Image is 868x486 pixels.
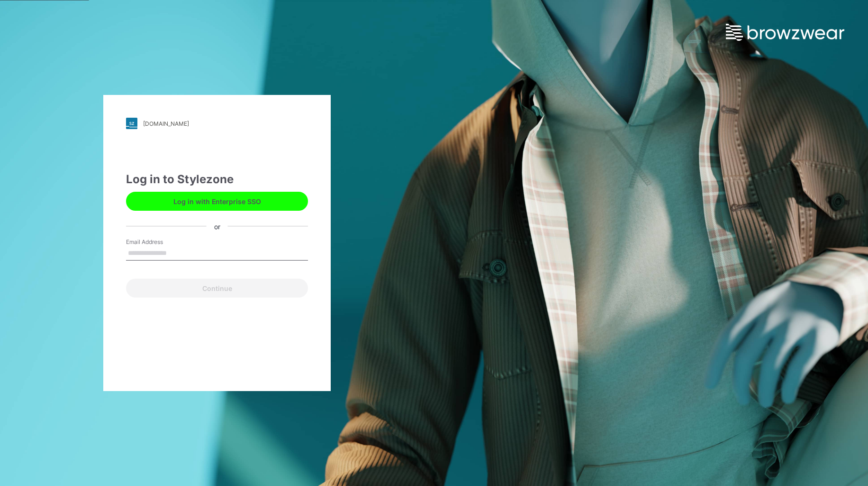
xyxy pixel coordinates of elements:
[126,192,308,211] button: Log in with Enterprise SSO
[126,118,137,129] img: stylezone-logo.562084cfcfab977791bfbf7441f1a819.svg
[126,118,308,129] a: [DOMAIN_NAME]
[207,221,228,231] div: or
[143,120,189,127] div: [DOMAIN_NAME]
[126,238,192,246] label: Email Address
[126,171,308,188] div: Log in to Stylezone
[726,24,844,41] img: browzwear-logo.e42bd6dac1945053ebaf764b6aa21510.svg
